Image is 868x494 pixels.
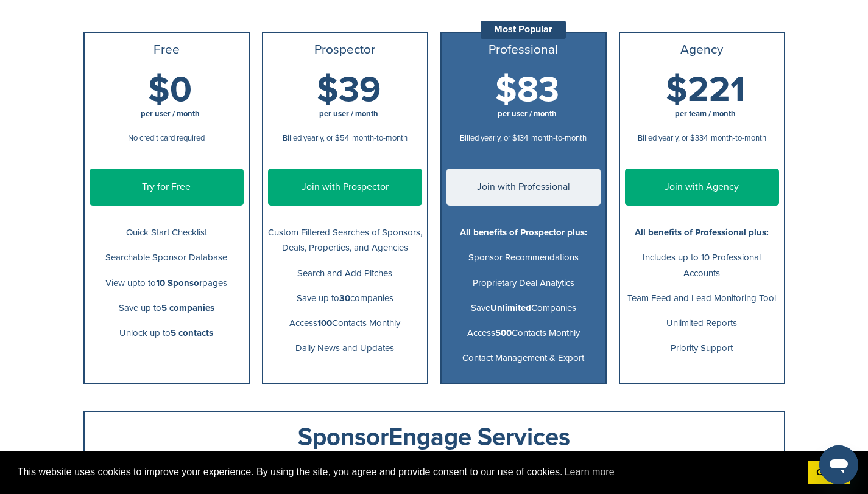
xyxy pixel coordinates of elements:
[563,463,616,481] a: learn more about cookies
[90,325,244,341] p: Unlock up to
[156,277,202,288] b: 10 Sponsor
[808,461,850,485] a: dismiss cookie message
[161,302,214,313] b: 5 companies
[711,133,766,143] span: month-to-month
[171,327,213,338] b: 5 contacts
[638,133,708,143] span: Billed yearly, or $334
[819,445,858,484] iframe: Button to launch messaging window
[675,109,736,119] span: per team / month
[481,21,566,39] div: Most Popular
[446,325,601,341] p: Access Contacts Monthly
[283,133,349,143] span: Billed yearly, or $54
[317,69,381,111] span: $39
[446,250,601,265] p: Sponsor Recommendations
[90,169,244,206] a: Try for Free
[490,302,531,313] b: Unlimited
[625,341,779,356] p: Priority Support
[446,169,601,206] a: Join with Professional
[268,291,422,306] p: Save up to companies
[625,316,779,331] p: Unlimited Reports
[268,43,422,57] h3: Prospector
[148,69,192,111] span: $0
[625,169,779,206] a: Join with Agency
[317,318,332,329] b: 100
[446,43,601,57] h3: Professional
[666,69,745,111] span: $221
[625,43,779,57] h3: Agency
[625,250,779,280] p: Includes up to 10 Professional Accounts
[97,425,772,449] div: SponsorEngage Services
[90,276,244,291] p: View upto to pages
[495,327,512,338] b: 500
[90,225,244,240] p: Quick Start Checklist
[268,341,422,356] p: Daily News and Updates
[446,350,601,366] p: Contact Management & Export
[446,276,601,291] p: Proprietary Deal Analytics
[268,266,422,281] p: Search and Add Pitches
[268,169,422,206] a: Join with Prospector
[90,43,244,57] h3: Free
[90,250,244,265] p: Searchable Sponsor Database
[268,316,422,331] p: Access Contacts Monthly
[460,227,587,238] b: All benefits of Prospector plus:
[141,109,200,119] span: per user / month
[319,109,378,119] span: per user / month
[531,133,587,143] span: month-to-month
[352,133,408,143] span: month-to-month
[90,301,244,316] p: Save up to
[18,463,799,481] span: This website uses cookies to improve your experience. By using the site, you agree and provide co...
[339,293,350,304] b: 30
[446,301,601,316] p: Save Companies
[498,109,557,119] span: per user / month
[268,225,422,256] p: Custom Filtered Searches of Sponsors, Deals, Properties, and Agencies
[128,133,205,143] span: No credit card required
[495,69,559,111] span: $83
[625,291,779,306] p: Team Feed and Lead Monitoring Tool
[635,227,769,238] b: All benefits of Professional plus:
[460,133,528,143] span: Billed yearly, or $134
